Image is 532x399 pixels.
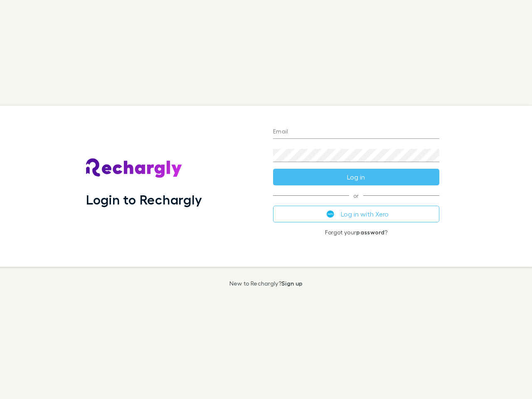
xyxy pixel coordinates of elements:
img: Xero's logo [327,210,334,218]
p: Forgot your ? [273,229,439,236]
p: New to Rechargly? [229,280,303,287]
button: Log in with Xero [273,206,439,222]
img: Rechargly's Logo [86,158,182,178]
h1: Login to Rechargly [86,192,202,207]
button: Log in [273,169,439,185]
a: Sign up [281,280,303,287]
a: password [356,229,384,236]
